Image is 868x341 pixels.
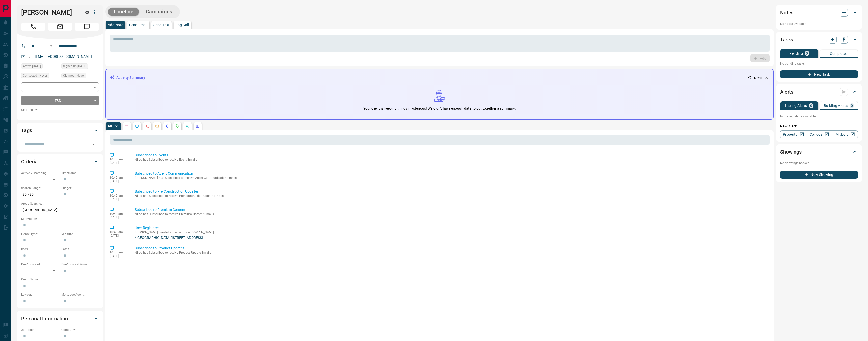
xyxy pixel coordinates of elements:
[135,194,768,198] p: Niloo has Subscribed to receive Pre Construction Update Emails
[780,146,858,158] div: Showings
[125,124,129,128] svg: Notes
[110,230,127,234] p: 10:40 am
[90,140,97,148] button: Open
[135,251,768,254] p: Niloo has Subscribed to receive Product Update Emails
[135,153,768,158] p: Subscribed to Events
[155,124,159,128] svg: Emails
[108,8,139,16] button: Timeline
[780,130,806,138] a: Property
[21,108,99,112] p: Claimed By:
[21,217,99,221] p: Motivation:
[110,212,127,216] p: 10:40 am
[61,171,99,175] p: Timeframe:
[780,170,858,179] button: New Showing
[61,63,99,70] div: Sun Apr 10 2022
[21,328,59,332] p: Job Title:
[61,292,99,297] p: Mortgage Agent:
[21,156,99,168] div: Criteria
[806,130,832,138] a: Condos
[780,86,858,98] div: Alerts
[21,190,59,199] p: $0 - $0
[135,225,768,231] p: User Registered
[780,114,858,119] p: No listing alerts available
[780,88,793,96] h2: Alerts
[135,231,768,234] p: [PERSON_NAME] created an account on [DOMAIN_NAME]
[21,262,59,267] p: Pre-Approved:
[830,52,848,55] p: Completed
[116,75,145,80] p: Activity Summary
[135,171,768,176] p: Subscribed to Agent Communication
[780,36,793,44] h2: Tasks
[780,7,858,19] div: Notes
[21,124,99,136] div: Tags
[135,189,768,194] p: Subscribed to Pre Construction Updates
[48,23,72,31] span: Email
[21,232,59,236] p: Home Type:
[28,55,31,59] svg: Email Valid
[851,104,853,107] p: 0
[753,76,762,80] p: - Never
[110,158,127,161] p: 10:40 am
[75,23,99,31] span: Message
[61,262,99,267] p: Pre-Approval Amount:
[21,96,99,105] div: TBD
[196,124,200,128] svg: Agent Actions
[21,315,68,323] h2: Personal Information
[61,247,99,251] p: Baths:
[23,64,41,69] span: Active [DATE]
[110,251,127,254] p: 10:40 am
[153,23,170,27] p: Send Text
[129,23,147,27] p: Send Email
[135,236,768,240] a: /[GEOGRAPHIC_DATA]/[STREET_ADDRESS]
[21,171,59,175] p: Actively Searching:
[48,43,55,49] button: Open
[21,312,99,325] div: Personal Information
[21,292,59,297] p: Lawyer:
[175,124,179,128] svg: Requests
[780,148,802,156] h2: Showings
[110,194,127,197] p: 10:40 am
[780,60,858,67] p: No pending tasks
[785,104,807,107] p: Listing Alerts
[110,197,127,201] p: [DATE]
[61,328,99,332] p: Company:
[135,246,768,251] p: Subscribed to Product Updates
[21,158,38,166] h2: Criteria
[21,206,99,214] p: [GEOGRAPHIC_DATA]
[110,179,127,183] p: [DATE]
[110,216,127,219] p: [DATE]
[23,73,47,78] span: Contacted - Never
[780,161,858,165] p: No showings booked
[141,8,177,16] button: Campaigns
[780,34,858,46] div: Tasks
[108,124,112,128] p: All
[110,254,127,258] p: [DATE]
[21,186,59,190] p: Search Range:
[824,104,848,107] p: Building Alerts
[21,8,78,16] h1: [PERSON_NAME]
[185,124,189,128] svg: Opportunities
[63,73,85,78] span: Claimed - Never
[21,63,59,70] div: Sun Apr 10 2022
[85,11,89,14] div: mrloft.ca
[35,54,92,59] a: [EMAIL_ADDRESS][DOMAIN_NAME]
[61,186,99,190] p: Budget:
[110,176,127,179] p: 10:40 am
[21,126,32,134] h2: Tags
[135,158,768,161] p: Niloo has Subscribed to receive Event Emails
[780,124,858,129] p: New Alert:
[789,52,803,55] p: Pending
[21,247,59,251] p: Beds:
[21,201,99,206] p: Areas Searched:
[63,64,86,69] span: Signed up [DATE]
[832,130,858,138] a: Mr.Loft
[21,23,45,31] span: Call
[135,207,768,212] p: Subscribed to Premium Content
[110,73,769,82] div: Activity Summary- Never
[806,52,808,55] p: 0
[780,70,858,78] button: New Task
[165,124,169,128] svg: Listing Alerts
[21,277,99,282] p: Credit Score:
[110,161,127,165] p: [DATE]
[135,124,139,128] svg: Lead Browsing Activity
